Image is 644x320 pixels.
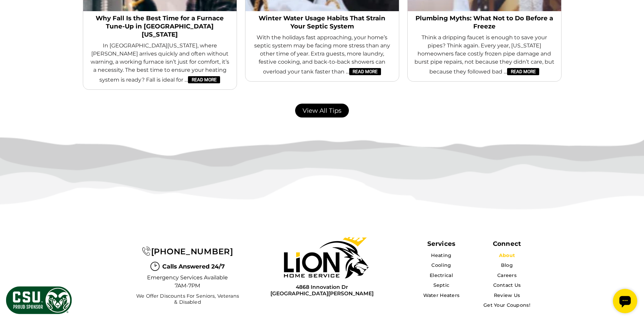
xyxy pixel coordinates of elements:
[134,293,241,305] span: We Offer Discounts for Seniors, Veterans & Disabled
[142,247,233,256] a: [PHONE_NUMBER]
[431,262,451,268] a: Cooling
[433,282,450,288] a: Septic
[499,252,515,258] a: About
[251,34,393,76] span: With the holidays fast approaching, your home’s septic system may be facing more stress than any ...
[483,302,530,308] a: Get Your Coupons!
[89,42,231,84] span: In [GEOGRAPHIC_DATA][US_STATE], where [PERSON_NAME] arrives quickly and often without warning, a ...
[151,247,233,256] span: [PHONE_NUMBER]
[251,14,393,30] a: Winter Water Usage Habits That Strain Your Septic System
[493,282,521,288] a: Contact Us
[5,285,73,315] img: CSU Sponsor Badge
[270,284,374,290] span: 4868 Innovation Dr
[3,3,27,27] div: Open chat widget
[507,68,539,76] a: Read More
[493,240,521,248] div: Connect
[270,284,374,297] a: 4868 Innovation Dr[GEOGRAPHIC_DATA][PERSON_NAME]
[349,68,381,76] a: Read More
[497,272,517,278] a: Careers
[295,104,349,118] a: View All Tips
[423,292,460,298] a: Water Heaters
[270,290,374,297] span: [GEOGRAPHIC_DATA][PERSON_NAME]
[162,262,225,271] span: Calls Answered 24/7
[147,274,228,290] span: Emergency Services Available 7AM-7PM
[188,76,220,84] a: Read More
[430,272,453,278] a: Electrical
[501,262,513,268] a: Blog
[431,252,451,258] a: Heating
[413,14,556,30] a: Plumbing Myths: What Not to Do Before a Freeze
[413,34,556,76] span: Think a dripping faucet is enough to save your pipes? Think again. Every year, [US_STATE] homeown...
[89,14,231,39] a: Why Fall Is the Best Time for a Furnace Tune-Up in [GEOGRAPHIC_DATA][US_STATE]
[427,240,455,248] span: Services
[494,292,520,298] a: Review Us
